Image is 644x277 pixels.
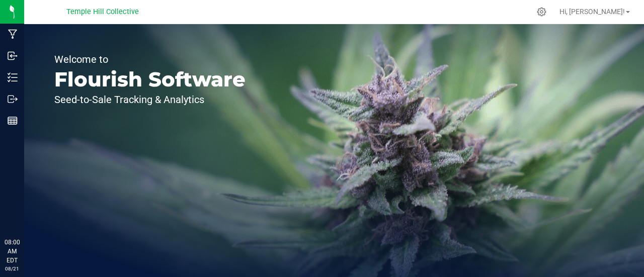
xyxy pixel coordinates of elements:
p: 08:00 AM EDT [5,238,20,265]
iframe: Resource center [10,197,40,227]
div: Manage settings [535,7,548,17]
span: Temple Hill Collective [66,8,139,16]
inline-svg: Reports [8,116,18,126]
p: Seed-to-Sale Tracking & Analytics [54,95,246,105]
inline-svg: Inbound [8,51,18,61]
p: 08/21 [5,265,20,272]
p: Flourish Software [54,69,246,89]
span: Hi, [PERSON_NAME]! [559,8,625,16]
p: Welcome to [54,54,246,64]
inline-svg: Inventory [8,72,18,82]
inline-svg: Outbound [8,94,18,104]
inline-svg: Manufacturing [8,29,18,39]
